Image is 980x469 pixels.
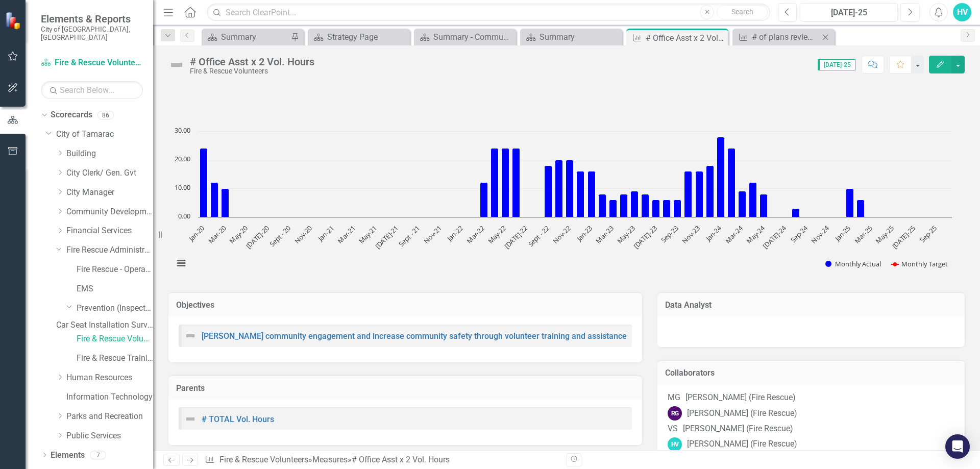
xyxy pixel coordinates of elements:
path: Dec-23, 18. Monthly Actual. [706,166,714,217]
path: Mar-22, 12. Monthly Actual. [480,183,488,217]
h3: Objectives [176,301,634,310]
text: Sep-25 [918,224,939,244]
text: Mar-23 [594,224,616,245]
text: May-23 [615,224,637,245]
text: Jan-20 [186,224,207,244]
path: Sept - 22, 18. Monthly Actual. [545,166,552,217]
text: Nov-24 [810,223,831,245]
text: Mar-20 [206,224,228,245]
input: Search ClearPoint... [207,4,770,21]
text: May-25 [873,224,895,245]
path: Apr-24, 12. Monthly Actual. [749,183,757,217]
a: Summary - Community Risk Reduction (Fire Prevention), Public Education and Emergency Management (... [416,31,513,43]
div: Chart. Highcharts interactive chart. [168,126,965,279]
text: [DATE]-21 [373,224,400,251]
div: [PERSON_NAME] (Fire Rescue) [687,408,797,419]
button: [DATE]-25 [800,3,898,21]
path: Feb-24, 24. Monthly Actual. [728,149,736,217]
text: Sept - 21 [397,224,422,249]
path: Apr-22, 24. Monthly Actual. [491,149,499,217]
text: Jan-22 [445,224,465,244]
div: RG [668,406,682,421]
div: Summary [540,31,620,43]
a: Financial Services [66,225,153,237]
h3: Data Analyst [665,301,957,310]
a: # TOTAL Vol. Hours [202,414,274,424]
text: Sep-24 [789,223,810,244]
a: Fire & Rescue Volunteers [41,57,143,69]
path: Sep-23, 6. Monthly Actual. [674,200,681,217]
path: Mar-20, 10. Monthly Actual. [222,189,229,217]
a: Fire & Rescue Volunteers [77,333,153,345]
path: Aug-23, 6. Monthly Actual. [663,200,671,217]
a: Fire & Rescue Volunteers [219,455,308,464]
div: [PERSON_NAME] (Fire Rescue) [687,438,797,450]
a: Fire Rescue Administration [66,244,153,256]
path: Jan-25, 10. Monthly Actual. [846,189,854,217]
div: [DATE]-25 [803,7,894,19]
div: # of plans reviewed (construction & site) [752,31,819,43]
a: Information Technology [66,391,153,403]
text: May-24 [744,223,767,245]
path: Dec-22, 16. Monthly Actual. [577,171,584,217]
div: Open Intercom Messenger [945,434,970,459]
a: Human Resources [66,372,153,384]
path: Jul-23, 6. Monthly Actual. [652,200,660,217]
div: 7 [90,451,106,459]
path: Aug-24, 3. Monthly Actual. [792,209,800,217]
path: Oct-23, 16. Monthly Actual. [684,171,692,217]
text: May-22 [486,224,508,245]
text: [DATE]-23 [631,224,658,251]
text: Nov-22 [551,224,572,245]
button: Search [717,5,768,19]
a: [PERSON_NAME] community engagement and increase community safety through volunteer training and a... [202,331,627,341]
a: Scorecards [51,109,92,121]
text: Jan-24 [703,223,723,243]
div: Strategy Page [327,31,407,43]
text: Mar-25 [852,224,874,245]
a: Fire Rescue - Operations [77,264,153,276]
a: Strategy Page [310,31,407,43]
text: Mar-24 [723,223,745,245]
path: Mar-24, 9. Monthly Actual. [739,191,746,217]
button: View chart menu, Chart [174,256,188,270]
span: [DATE]-25 [818,59,855,70]
div: # Office Asst x 2 Vol. Hours [352,455,450,464]
a: Prevention (Inspections) [77,303,153,314]
img: ClearPoint Strategy [5,12,23,30]
img: Not Defined [184,413,197,425]
div: » » [205,454,559,466]
text: [DATE]-25 [890,224,917,251]
img: Not Defined [184,330,197,342]
text: [DATE]-22 [502,224,529,251]
path: Nov-23, 16. Monthly Actual. [696,171,703,217]
path: Oct-22, 20. Monthly Actual. [555,160,563,217]
path: Apr-23, 8. Monthly Actual. [620,194,628,217]
a: Public Services [66,430,153,442]
span: Elements & Reports [41,13,143,25]
div: HV [668,437,682,452]
button: Show Monthly Target [891,259,948,268]
text: Nov-20 [292,224,314,245]
path: May-23, 9. Monthly Actual. [631,191,639,217]
text: 0.00 [178,211,190,220]
span: Search [731,8,753,16]
text: May-20 [227,224,249,245]
text: Jan-25 [832,224,853,244]
text: Jan-21 [315,224,336,244]
a: Summary [204,31,288,43]
path: Jan-23, 16. Monthly Actual. [588,171,596,217]
a: Community Development [66,206,153,218]
path: Jan-24, 28. Monthly Actual. [717,137,725,217]
a: Building [66,148,153,160]
path: Nov-22, 20. Monthly Actual. [566,160,574,217]
img: Not Defined [168,57,185,73]
text: Nov-23 [680,224,701,245]
path: Jun-23, 8. Monthly Actual. [642,194,649,217]
svg: Interactive chart [168,126,957,279]
text: Nov-21 [422,224,443,245]
div: Fire & Rescue Volunteers [190,67,314,75]
text: Sep-23 [659,224,680,244]
input: Search Below... [41,81,143,99]
a: EMS [77,283,153,295]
